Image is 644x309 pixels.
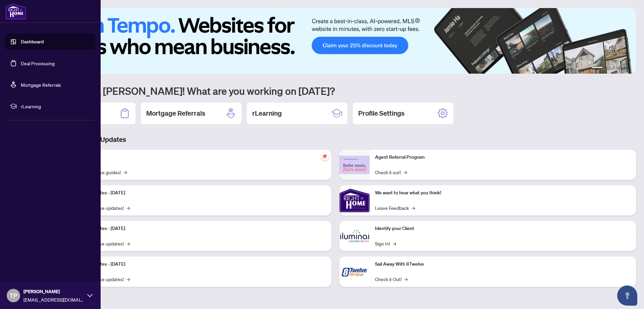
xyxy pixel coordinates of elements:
span: [PERSON_NAME] [23,288,84,295]
span: → [126,240,130,247]
p: Agent Referral Program [375,154,631,161]
h2: Profile Settings [358,109,405,118]
button: 5 [621,67,624,70]
span: → [412,204,415,211]
p: Platform Updates - [DATE] [70,225,326,232]
img: We want to hear what you think! [339,185,370,216]
span: → [393,240,396,247]
span: → [404,168,407,176]
a: Deal Processing [21,60,55,66]
p: Self-Help [70,154,326,161]
a: Sign In!→ [375,240,396,247]
span: pushpin [321,152,329,160]
span: rLearning [21,103,91,110]
img: Sail Away With 8Twelve [339,257,370,287]
span: → [126,275,130,283]
span: TP [10,291,17,300]
button: 6 [627,67,629,70]
p: Identify your Client [375,225,631,232]
a: Dashboard [21,39,44,45]
h2: Mortgage Referrals [146,109,205,118]
h2: rLearning [252,109,282,118]
h3: Brokerage & Industry Updates [35,135,636,144]
p: We want to hear what you think! [375,189,631,197]
a: Mortgage Referrals [21,82,61,88]
span: [EMAIL_ADDRESS][DOMAIN_NAME] [23,296,84,303]
img: Agent Referral Program [339,156,370,174]
span: → [404,275,408,283]
img: Identify your Client [339,221,370,251]
span: → [126,204,130,211]
button: 2 [605,67,608,70]
button: Open asap [617,285,637,306]
p: Sail Away With 8Twelve [375,261,631,268]
span: → [123,168,127,176]
a: Check it out!→ [375,168,407,176]
button: 4 [616,67,619,70]
img: Slide 0 [35,8,636,74]
a: Check it Out!→ [375,275,408,283]
p: Platform Updates - [DATE] [70,189,326,197]
h1: Welcome back [PERSON_NAME]! What are you working on [DATE]? [35,84,636,97]
img: logo [5,3,26,20]
button: 3 [610,67,613,70]
p: Platform Updates - [DATE] [70,261,326,268]
button: 1 [592,67,602,70]
a: Leave Feedback→ [375,204,415,211]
